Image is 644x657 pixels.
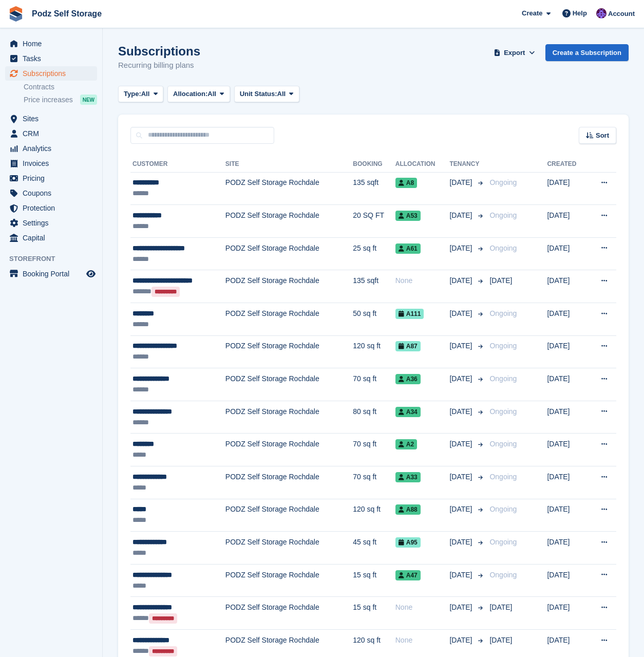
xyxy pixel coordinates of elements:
[141,89,150,99] span: All
[8,6,24,22] img: stora-icon-8386f47178a22dfd0bd8f6a31ec36ba5ce8667c1dd55bd0f319d3a0aa187defe.svg
[353,466,395,499] td: 70 sq ft
[353,303,395,336] td: 50 sq ft
[547,270,587,303] td: [DATE]
[5,216,97,230] a: menu
[547,156,587,173] th: Created
[5,186,97,200] a: menu
[449,406,474,417] span: [DATE]
[167,86,230,103] button: Allocation: All
[489,538,517,546] span: Ongoing
[23,201,84,215] span: Protection
[545,44,629,61] a: Create a Subscription
[489,244,517,252] span: Ongoing
[28,5,106,22] a: Podz Self Storage
[449,635,474,646] span: [DATE]
[547,564,587,597] td: [DATE]
[173,89,207,99] span: Allocation:
[449,341,474,351] span: [DATE]
[547,368,587,401] td: [DATE]
[449,439,474,449] span: [DATE]
[5,111,97,126] a: menu
[353,368,395,401] td: 70 sq ft
[547,335,587,368] td: [DATE]
[23,231,84,245] span: Capital
[395,309,424,319] span: A111
[449,602,474,613] span: [DATE]
[23,141,84,156] span: Analytics
[395,439,417,449] span: A2
[225,499,353,532] td: PODZ Self Storage Rochdale
[608,9,635,19] span: Account
[23,36,84,51] span: Home
[395,407,421,417] span: A34
[449,570,474,580] span: [DATE]
[449,537,474,548] span: [DATE]
[492,44,537,61] button: Export
[5,126,97,141] a: menu
[449,308,474,319] span: [DATE]
[225,156,353,173] th: Site
[225,368,353,401] td: PODZ Self Storage Rochdale
[225,597,353,630] td: PODZ Self Storage Rochdale
[5,171,97,185] a: menu
[449,177,474,188] span: [DATE]
[353,597,395,630] td: 15 sq ft
[277,89,286,99] span: All
[547,532,587,565] td: [DATE]
[547,237,587,270] td: [DATE]
[23,126,84,141] span: CRM
[449,243,474,254] span: [DATE]
[80,95,97,105] div: NEW
[395,243,421,254] span: A61
[23,51,84,66] span: Tasks
[353,270,395,303] td: 135 sqft
[489,211,517,219] span: Ongoing
[547,303,587,336] td: [DATE]
[240,89,277,99] span: Unit Status:
[547,597,587,630] td: [DATE]
[395,211,421,221] span: A53
[9,254,102,264] span: Storefront
[596,130,609,141] span: Sort
[395,275,450,286] div: None
[353,564,395,597] td: 15 sq ft
[23,111,84,126] span: Sites
[547,172,587,205] td: [DATE]
[489,309,517,317] span: Ongoing
[225,466,353,499] td: PODZ Self Storage Rochdale
[130,156,225,173] th: Customer
[522,8,542,18] span: Create
[547,499,587,532] td: [DATE]
[449,156,485,173] th: Tenancy
[24,94,97,105] a: Price increases NEW
[573,8,587,18] span: Help
[489,571,517,579] span: Ongoing
[547,205,587,238] td: [DATE]
[124,89,141,99] span: Type:
[225,172,353,205] td: PODZ Self Storage Rochdale
[489,440,517,448] span: Ongoing
[489,505,517,513] span: Ongoing
[504,48,525,58] span: Export
[225,335,353,368] td: PODZ Self Storage Rochdale
[395,374,421,384] span: A36
[449,472,474,482] span: [DATE]
[234,86,299,103] button: Unit Status: All
[547,401,587,434] td: [DATE]
[353,156,395,173] th: Booking
[395,504,421,515] span: A88
[24,95,73,105] span: Price increases
[23,186,84,200] span: Coupons
[449,373,474,384] span: [DATE]
[23,66,84,81] span: Subscriptions
[118,44,200,58] h1: Subscriptions
[24,82,97,92] a: Contracts
[225,205,353,238] td: PODZ Self Storage Rochdale
[353,401,395,434] td: 80 sq ft
[353,499,395,532] td: 120 sq ft
[395,602,450,613] div: None
[5,156,97,171] a: menu
[353,237,395,270] td: 25 sq ft
[23,171,84,185] span: Pricing
[395,537,421,548] span: A95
